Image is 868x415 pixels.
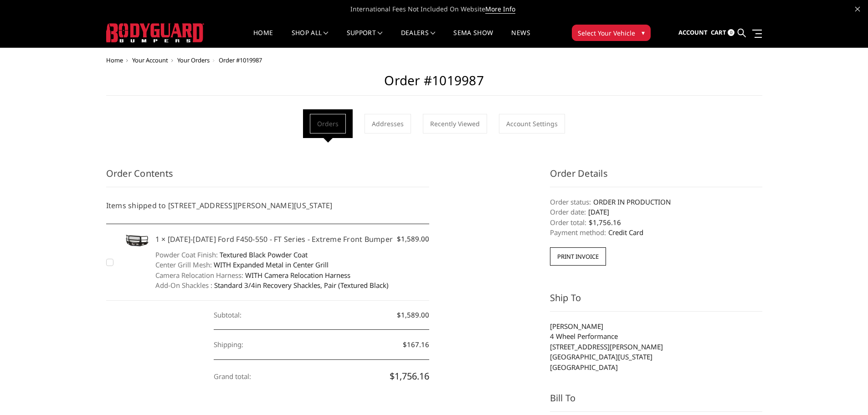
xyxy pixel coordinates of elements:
li: [GEOGRAPHIC_DATA] [550,362,762,373]
h5: 1 × [DATE]-[DATE] Ford F450-550 - FT Series - Extreme Front Bumper [155,234,430,245]
li: [STREET_ADDRESS][PERSON_NAME] [550,342,762,352]
h3: Order Contents [106,167,430,187]
button: Print Invoice [550,247,606,266]
dt: Shipping: [214,330,243,359]
dd: $167.16 [214,330,429,360]
dd: [DATE] [550,207,762,217]
dt: Powder Coat Finish: [155,250,218,260]
dt: Center Grill Mesh: [155,260,212,270]
a: Recently Viewed [423,114,487,133]
a: Your Orders [177,56,210,64]
h3: Order Details [550,167,762,187]
dd: WITH Camera Relocation Harness [155,270,430,281]
li: [PERSON_NAME] [550,321,762,332]
dd: Credit Card [550,227,762,238]
a: shop all [292,30,329,47]
dd: $1,756.16 [214,360,429,393]
span: Cart [711,28,726,36]
dd: Textured Black Powder Coat [155,250,430,260]
a: Dealers [401,30,436,47]
span: 0 [728,29,734,36]
img: BODYGUARD BUMPERS [106,23,204,42]
dt: Add-On Shackles : [155,280,212,291]
dt: Camera Relocation Harness: [155,270,243,281]
dd: ORDER IN PRODUCTION [550,197,762,207]
span: $1,589.00 [397,234,429,244]
a: Addresses [365,114,411,133]
a: Your Account [132,56,168,64]
h2: Order #1019987 [106,73,762,96]
button: Select Your Vehicle [572,25,651,41]
a: Cart 0 [711,20,734,45]
li: [GEOGRAPHIC_DATA][US_STATE] [550,352,762,362]
dt: Order status: [550,197,591,207]
a: Home [106,56,123,64]
dd: WITH Expanded Metal in Center Grill [155,260,430,270]
h3: Bill To [550,391,762,412]
dt: Subtotal: [214,300,241,330]
dd: $1,756.16 [550,217,762,228]
span: Account [678,28,708,36]
dt: Order date: [550,207,586,217]
h3: Ship To [550,291,762,312]
dd: Standard 3/4in Recovery Shackles, Pair (Textured Black) [155,280,430,291]
span: ▾ [642,28,645,37]
a: More Info [485,5,515,14]
dt: Order total: [550,217,586,228]
dd: $1,589.00 [214,300,429,330]
a: Orders [310,114,346,133]
a: Account [678,20,708,45]
span: Select Your Vehicle [578,28,635,38]
a: Home [253,30,273,47]
a: SEMA Show [453,30,493,47]
span: Order #1019987 [219,56,262,64]
a: News [511,30,530,47]
h5: Items shipped to [STREET_ADDRESS][PERSON_NAME][US_STATE] [106,200,430,211]
a: Support [347,30,383,47]
img: 2023-2025 Ford F450-550 - FT Series - Extreme Front Bumper [119,234,151,249]
dt: Payment method: [550,227,606,238]
a: Account Settings [499,114,565,133]
dt: Grand total: [214,362,251,391]
li: 4 Wheel Performance [550,331,762,342]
